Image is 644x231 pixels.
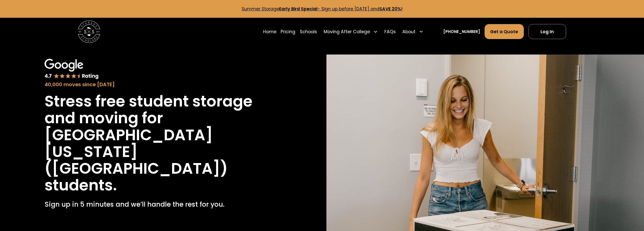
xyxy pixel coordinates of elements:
[45,177,117,193] h1: students.
[45,127,273,177] h1: [GEOGRAPHIC_DATA][US_STATE] ([GEOGRAPHIC_DATA])
[45,199,224,209] p: Sign up in 5 minutes and we’ll handle the rest for you.
[300,24,317,39] a: Schools
[443,29,480,34] a: [PHONE_NUMBER]
[281,24,295,39] a: Pricing
[485,24,524,39] a: Get a Quote
[384,24,396,39] a: FAQs
[324,28,370,35] div: Moving After College
[263,24,276,39] a: Home
[402,28,416,35] div: About
[528,24,566,39] a: Log In
[45,59,99,80] img: Google 4.7 star rating
[379,6,403,12] strong: SAVE 20%!
[45,81,273,88] div: 40,000 moves since [DATE]
[242,6,403,12] a: Summer StorageEarly Bird Special- Sign up before [DATE] andSAVE 20%!
[45,93,273,127] h1: Stress free student storage and moving for
[279,6,318,12] strong: Early Bird Special
[78,21,100,43] img: Storage Scholars main logo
